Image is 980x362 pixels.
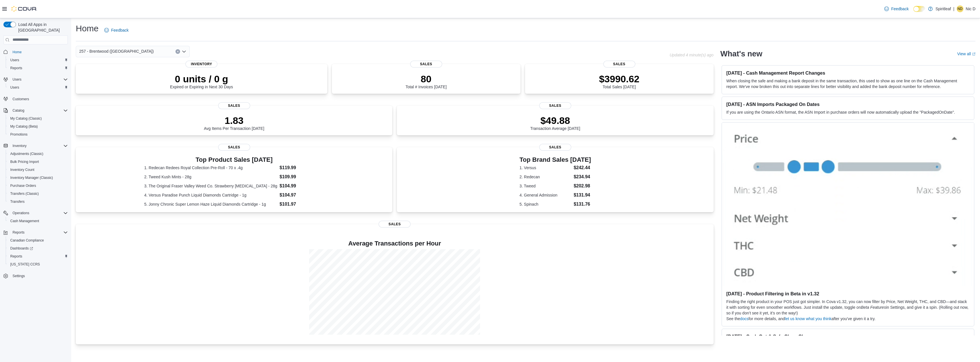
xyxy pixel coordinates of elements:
a: Transfers (Classic) [8,190,41,197]
a: My Catalog (Beta) [8,123,40,130]
button: [US_STATE] CCRS [6,260,70,268]
button: Users [10,76,24,83]
a: Bulk Pricing Import [8,158,41,165]
p: $49.88 [530,115,580,126]
span: Bulk Pricing Import [10,159,39,164]
div: Expired or Expiring in Next 30 Days [170,73,233,89]
p: Nic D [966,5,975,12]
span: Reports [8,65,68,71]
button: Catalog [10,107,26,114]
span: Adjustments (Classic) [10,152,43,156]
span: Sales [218,102,250,109]
div: Transaction Average [DATE] [530,115,580,131]
span: Reports [10,229,68,236]
dt: 3. Tweed [520,183,571,189]
dt: 4. Versus Paradise Punch Liquid Diamonds Cartridge - 1g [144,192,277,198]
dd: $104.97 [279,192,324,199]
span: Sales [218,144,250,151]
span: Customers [10,95,68,103]
p: If you are using the Ontario ASN format, the ASN Import in purchase orders will now automatically... [726,109,969,115]
dd: $202.98 [574,183,591,189]
span: My Catalog (Beta) [10,124,38,129]
div: Total Sales [DATE] [599,73,640,89]
span: Feedback [111,27,128,33]
dd: $131.76 [574,201,591,208]
span: Canadian Compliance [10,238,44,243]
span: [US_STATE] CCRS [10,262,40,267]
h2: What's new [720,49,762,58]
dt: 2. Tweed Kush Mints - 28g [144,174,277,180]
span: Transfers [8,198,68,205]
p: Updated 4 minute(s) ago [669,53,713,57]
span: Canadian Compliance [8,237,68,244]
span: Users [10,76,68,83]
span: Promotions [10,132,28,137]
dt: 1. Versus [520,165,571,171]
img: Cova [11,6,37,12]
a: Promotions [8,131,30,138]
span: Inventory Manager (Classic) [8,174,68,181]
span: 257 - Brentwood ([GEOGRAPHIC_DATA]) [79,48,154,55]
span: Operations [13,211,29,215]
input: Dark Mode [913,6,925,12]
span: Cash Management [10,219,39,223]
a: Purchase Orders [8,182,38,189]
p: 1.83 [204,115,264,126]
span: Adjustments (Classic) [8,150,68,157]
span: Transfers (Classic) [8,190,68,197]
button: Reports [10,229,27,236]
dt: 1. Redecan Redees Royal Collection Pre-Roll - 70 x .4g [144,165,277,171]
button: Reports [1,228,70,236]
button: Open list of options [182,49,186,54]
span: Inventory [10,142,68,149]
span: Users [8,57,68,64]
dt: 2. Redecan [520,174,571,180]
button: Clear input [175,49,180,54]
h3: [DATE] - Cash Management Report Changes [726,70,969,76]
a: Inventory Count [8,166,37,173]
button: Canadian Compliance [6,236,70,244]
span: Dark Mode [913,12,914,12]
span: Dashboards [8,245,68,252]
span: Transfers (Classic) [10,191,39,196]
a: Reports [8,65,24,71]
p: When closing the safe and making a bank deposit in the same transaction, this used to show as one... [726,78,969,89]
h3: Top Brand Sales [DATE] [520,156,591,163]
button: Users [6,83,70,91]
button: Promotions [6,130,70,138]
a: Feedback [882,3,911,15]
span: Transfers [10,199,24,204]
a: Adjustments (Classic) [8,150,46,157]
button: Transfers (Classic) [6,190,70,198]
a: Users [8,84,21,91]
button: Cash Management [6,217,70,225]
h3: [DATE] - ASN Imports Packaged On Dates [726,101,969,107]
span: Inventory [13,144,26,148]
button: My Catalog (Beta) [6,122,70,130]
button: My Catalog (Classic) [6,114,70,122]
span: Home [10,48,68,56]
button: Home [1,48,70,56]
span: My Catalog (Beta) [8,123,68,130]
button: Purchase Orders [6,182,70,190]
svg: External link [972,52,975,56]
span: Home [13,50,22,54]
span: Sales [539,144,571,151]
div: Nic D [957,5,963,12]
span: Users [10,58,19,62]
span: Inventory Count [10,167,34,172]
p: $3990.62 [599,73,640,85]
a: Inventory Manager (Classic) [8,174,55,181]
span: Catalog [10,107,68,114]
dd: $234.94 [574,173,591,180]
h1: Home [76,23,99,34]
a: Dashboards [8,245,35,252]
dd: $131.94 [574,192,591,199]
span: Feedback [891,6,908,12]
button: Operations [10,210,32,216]
span: Catalog [13,108,24,113]
button: Operations [1,209,70,217]
button: Catalog [1,107,70,114]
span: My Catalog (Classic) [8,115,68,122]
button: Settings [1,272,70,280]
